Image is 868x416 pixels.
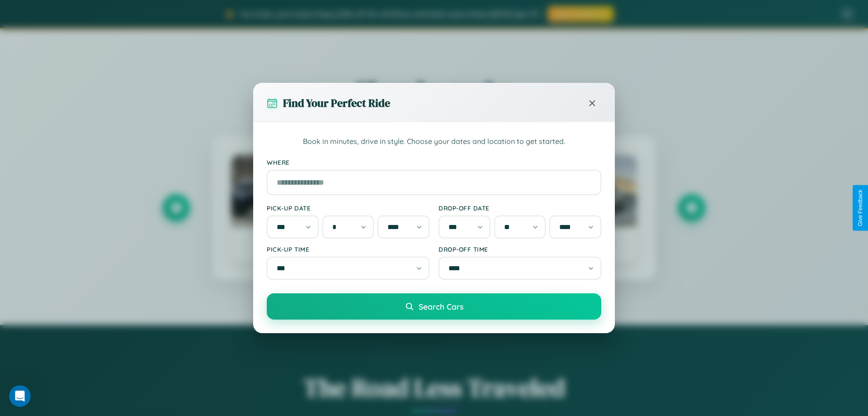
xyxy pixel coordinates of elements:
label: Pick-up Time [267,245,429,253]
span: Search Cars [419,301,463,311]
label: Pick-up Date [267,204,429,212]
p: Book in minutes, drive in style. Choose your dates and location to get started. [267,136,601,148]
button: Search Cars [267,293,601,320]
h3: Find Your Perfect Ride [283,96,390,110]
label: Drop-off Date [439,204,601,212]
label: Drop-off Time [439,245,601,253]
label: Where [267,158,601,166]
